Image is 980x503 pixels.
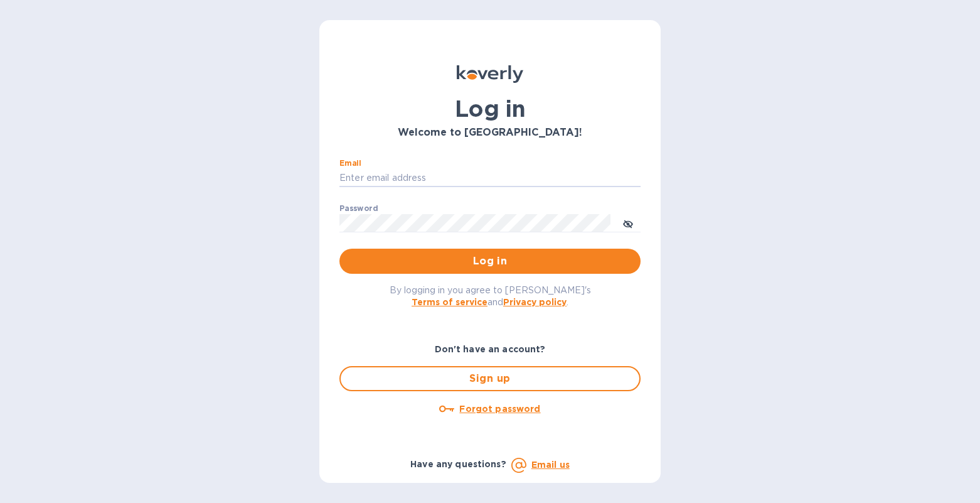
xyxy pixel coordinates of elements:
img: Koverly [457,65,523,83]
h3: Welcome to [GEOGRAPHIC_DATA]! [339,127,641,139]
button: Log in [339,249,641,274]
a: Terms of service [412,297,487,307]
b: Don't have an account? [435,344,546,354]
label: Password [339,205,378,212]
label: Email [339,160,361,167]
button: Sign up [339,366,641,391]
h1: Log in [339,95,641,122]
u: Forgot password [459,404,540,414]
span: By logging in you agree to [PERSON_NAME]'s and . [390,285,591,307]
input: Enter email address [339,169,641,188]
a: Privacy policy [503,297,567,307]
a: Email us [531,460,570,470]
span: Sign up [351,371,629,386]
button: toggle password visibility [615,210,641,235]
b: Have any questions? [410,459,506,469]
span: Log in [349,254,631,269]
